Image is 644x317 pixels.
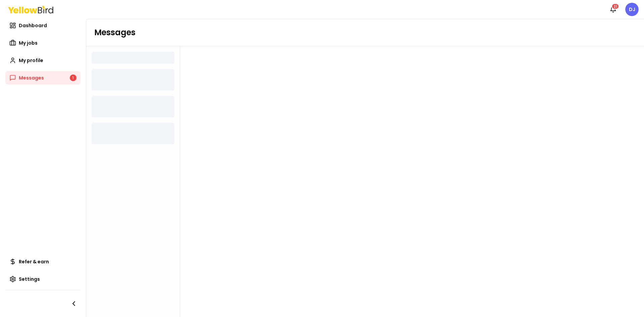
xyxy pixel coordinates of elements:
span: Dashboard [19,22,47,29]
span: Refer & earn [19,258,49,265]
div: 21 [611,3,619,9]
h1: Messages [94,27,636,38]
div: 1 [70,74,76,81]
span: Messages [19,74,44,81]
span: My profile [19,57,43,64]
a: My profile [5,54,80,67]
span: Settings [19,276,40,282]
span: DJ [625,3,639,16]
a: My jobs [5,36,80,50]
button: 21 [606,3,620,16]
a: Dashboard [5,19,80,32]
a: Refer & earn [5,255,80,268]
span: My jobs [19,40,38,46]
a: Messages1 [5,71,80,85]
a: Settings [5,272,80,286]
